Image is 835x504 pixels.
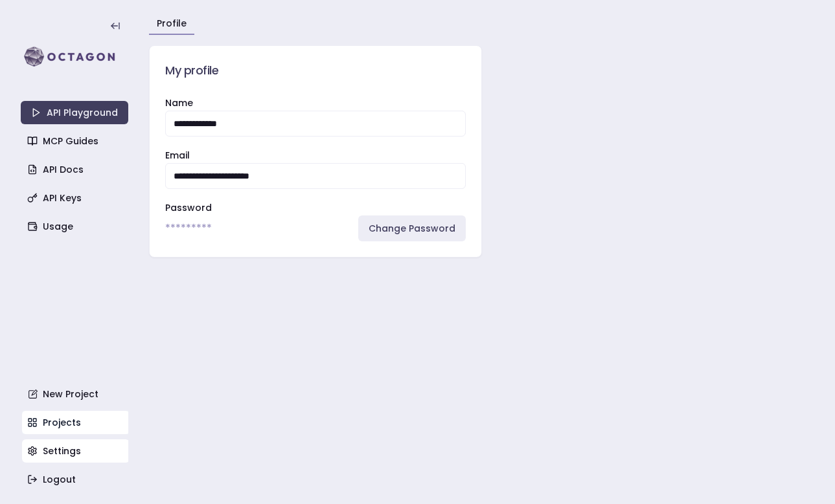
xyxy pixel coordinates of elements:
[21,101,128,124] a: API Playground
[157,17,187,30] a: Profile
[22,186,130,210] a: API Keys
[22,411,130,434] a: Projects
[358,215,466,241] a: Change Password
[165,149,190,162] label: Email
[22,382,130,406] a: New Project
[165,201,212,214] label: Password
[22,158,130,181] a: API Docs
[22,439,130,463] a: Settings
[22,215,130,238] a: Usage
[165,96,193,109] label: Name
[22,129,130,153] a: MCP Guides
[165,61,466,80] h3: My profile
[21,44,128,70] img: logo-rect-yK7x_WSZ.svg
[22,468,130,491] a: Logout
